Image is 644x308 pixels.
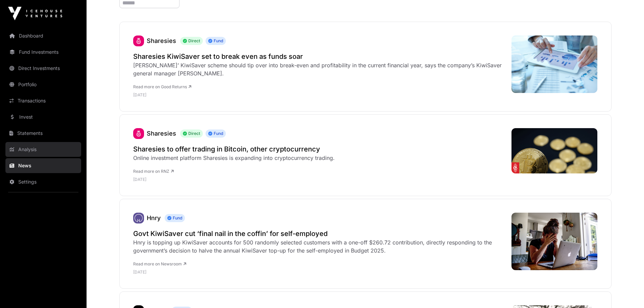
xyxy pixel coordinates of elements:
[133,128,144,139] a: Sharesies
[133,84,191,89] a: Read more on Good Returns
[133,128,144,139] img: sharesies_logo.jpeg
[511,35,598,93] img: Graph_Tablet.jpg
[147,214,161,221] a: Hnry
[5,142,81,157] a: Analysis
[5,126,81,141] a: Statements
[5,174,81,189] a: Settings
[5,93,81,108] a: Transactions
[133,177,335,182] p: [DATE]
[147,130,176,137] a: Sharesies
[133,52,505,61] a: Sharesies KiwiSaver set to break even as funds soar
[5,110,81,124] a: Invest
[5,45,81,60] a: Fund Investments
[8,7,62,20] img: Icehouse Ventures Logo
[5,158,81,173] a: News
[133,213,144,223] a: Hnry
[133,35,144,46] a: Sharesies
[133,229,505,238] a: Govt KiwiSaver cut ‘final nail in the coffin’ for self-employed
[133,35,144,46] img: sharesies_logo.jpeg
[610,276,644,308] iframe: Chat Widget
[133,213,144,223] img: Hnry.svg
[133,154,335,162] div: Online investment platform Sharesies is expanding into cryptocurrency trading.
[133,92,505,98] p: [DATE]
[511,213,598,270] img: GettyImages-1216299239-scaled.jpg
[180,37,203,45] span: Direct
[133,238,505,255] div: Hnry is topping up KiwiSaver accounts for 500 randomly selected customers with a one-off $260.72 ...
[133,61,505,77] div: [PERSON_NAME]’ KiwiSaver scheme should tip over into break-even and profitability in the current ...
[180,129,203,138] span: Direct
[133,261,186,266] a: Read more on Newsroom
[165,214,185,222] span: Fund
[133,144,335,154] a: Sharesies to offer trading in Bitcoin, other cryptocurrency
[133,169,174,174] a: Read more on RNZ
[206,37,226,45] span: Fund
[206,129,226,138] span: Fund
[5,28,81,43] a: Dashboard
[511,128,598,173] img: 4KFLKZ0_AFP__20241205__cfoto_bitcoint241205_np9wJ__v1__HighRes__BitcoinTops100000_jpg.png
[133,269,505,275] p: [DATE]
[5,77,81,92] a: Portfolio
[5,61,81,76] a: Direct Investments
[147,37,176,44] a: Sharesies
